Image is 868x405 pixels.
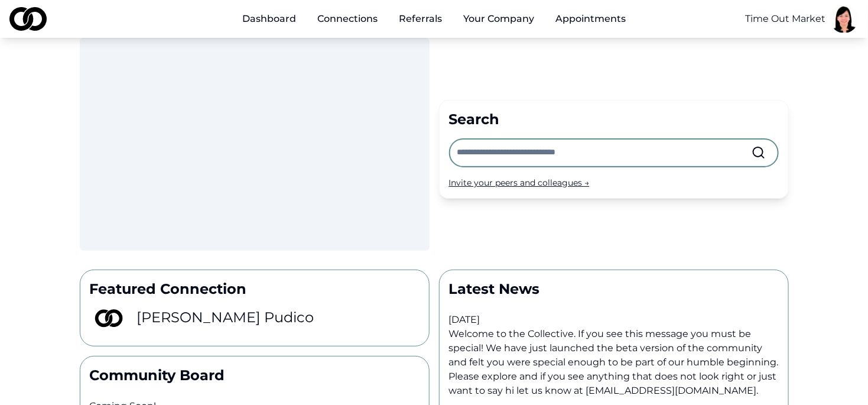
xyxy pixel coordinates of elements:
img: 126d1970-4131-4eca-9e04-994076d8ae71-2-profile_picture.jpeg [90,299,128,336]
nav: Main [233,7,635,31]
p: Featured Connection [90,280,420,299]
button: Your Company [454,7,544,31]
a: Referrals [389,7,451,31]
h3: [PERSON_NAME] Pudico [137,308,314,327]
img: logo [9,7,47,31]
div: Invite your peers and colleagues → [449,177,779,189]
button: Time Out Market [745,12,825,26]
div: Search [449,110,779,129]
p: Latest News [449,280,779,299]
p: Community Board [90,366,420,385]
img: 1f1e6ded-7e6e-4da0-8d9b-facf9315d0a3-ID%20Pic-profile_picture.jpg [830,5,859,33]
a: Dashboard [233,7,305,31]
a: Connections [308,7,387,31]
a: Appointments [546,7,635,31]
